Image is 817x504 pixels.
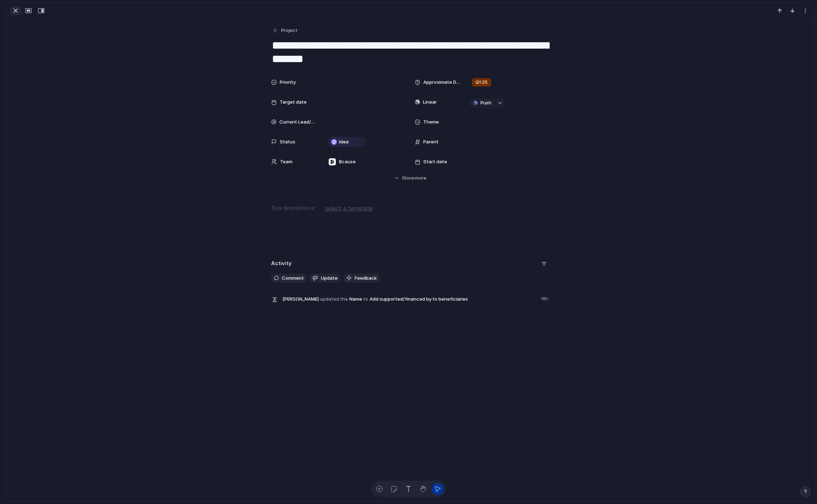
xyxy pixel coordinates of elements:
span: select a template [325,204,373,213]
span: Parent [423,138,439,146]
span: [PERSON_NAME] [283,296,319,303]
span: Priority [280,79,296,86]
button: Project [270,26,300,36]
span: Linear [423,99,437,106]
span: updated the [320,296,348,303]
span: Current Lead/Main Responsible [279,119,317,126]
span: 18h [541,294,550,302]
span: Push [480,99,491,106]
span: Q1 25 [475,79,488,86]
span: Target date [280,99,307,106]
span: Approximate Delivery Time [423,79,460,86]
h2: Activity [271,259,292,268]
span: Status [280,138,295,146]
span: Name Add supported/financed by to beneficiaries [283,294,537,304]
span: Start date [423,158,447,165]
span: Comment [282,275,304,282]
button: Feedback [343,274,380,283]
button: Update [310,274,340,283]
span: Update [321,275,338,282]
button: Showmore [271,172,550,185]
span: more [415,175,426,182]
button: Push [469,98,495,108]
span: Project [281,27,297,34]
span: Idea [339,138,349,146]
span: Theme [423,119,439,126]
button: Comment [271,274,307,283]
button: select a template [324,203,374,214]
span: Feedback [355,275,377,282]
span: Team [280,158,292,165]
span: to [363,296,368,303]
span: Bcause [339,158,356,165]
span: Show [402,175,415,182]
